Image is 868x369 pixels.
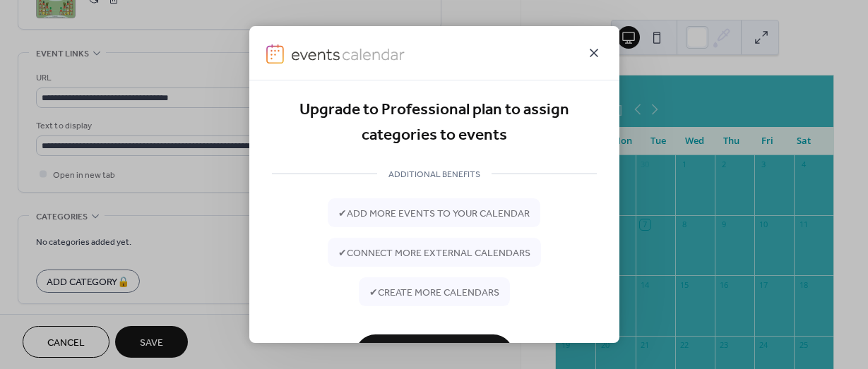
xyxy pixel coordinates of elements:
span: ADDITIONAL BENEFITS [377,167,492,182]
img: logo-type [291,44,405,63]
div: Upgrade to Professional plan to assign categories to events [272,97,597,149]
span: ✔ add more events to your calendar [338,207,530,222]
span: ✔ create more calendars [369,286,499,301]
span: ✔ connect more external calendars [338,246,530,261]
img: logo-icon [266,44,285,63]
